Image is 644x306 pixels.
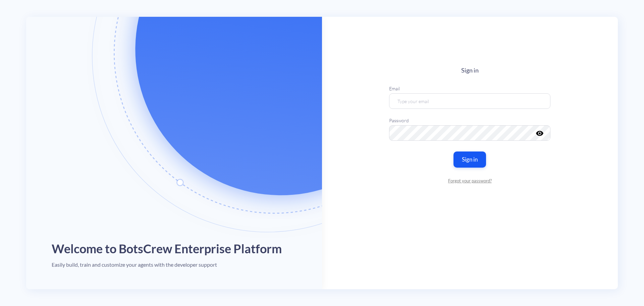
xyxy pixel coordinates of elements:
[536,129,543,133] button: visibility
[389,117,550,124] label: Password
[536,129,544,137] i: visibility
[389,85,550,92] label: Email
[389,67,550,74] h4: Sign in
[389,177,550,184] a: Forgot your password?
[389,93,550,108] input: Type your email
[454,151,486,167] button: Sign in
[52,242,282,256] h1: Welcome to BotsCrew Enterprise Platform
[52,261,217,268] h4: Easily build, train and customize your agents with the developer support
